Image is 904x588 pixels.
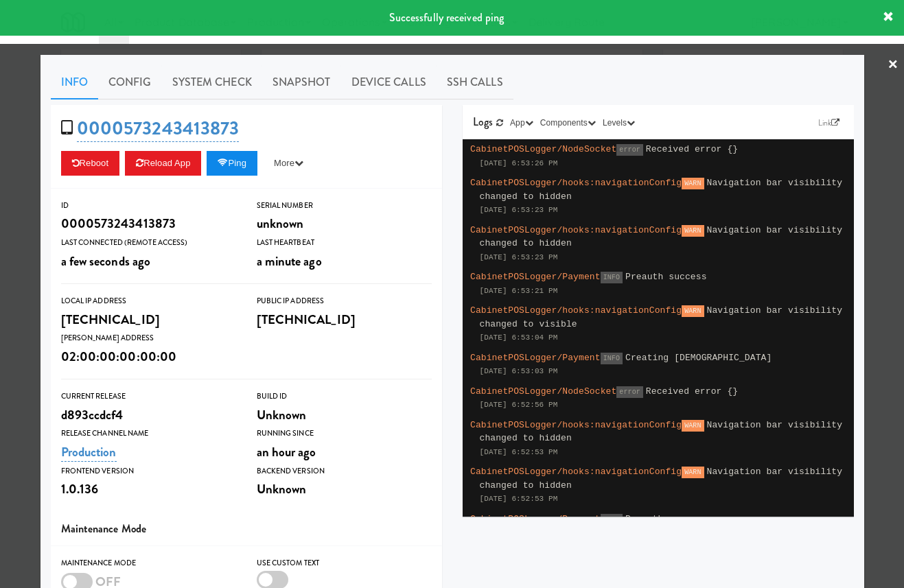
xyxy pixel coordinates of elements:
[257,252,322,270] span: a minute ago
[682,305,704,317] span: WARN
[480,333,558,342] span: [DATE] 6:53:04 PM
[480,448,558,456] span: [DATE] 6:52:53 PM
[61,236,236,250] div: Last Connected (Remote Access)
[470,225,682,235] span: CabinetPOSLogger/hooks:navigationConfig
[470,420,682,430] span: CabinetPOSLogger/hooks:navigationConfig
[625,353,772,363] span: Creating [DEMOGRAPHIC_DATA]
[207,151,257,176] button: Ping
[257,556,432,570] div: Use Custom Text
[480,495,558,503] span: [DATE] 6:52:53 PM
[601,514,623,526] span: INFO
[480,287,558,295] span: [DATE] 6:53:21 PM
[437,65,513,99] a: SSH Calls
[51,65,98,99] a: Info
[815,116,844,130] a: Link
[682,467,704,478] span: WARN
[616,386,643,398] span: error
[470,386,616,397] span: CabinetPOSLogger/NodeSocket
[470,178,682,188] span: CabinetPOSLogger/hooks:navigationConfig
[480,206,558,214] span: [DATE] 6:53:23 PM
[537,116,599,130] button: Components
[61,294,236,308] div: Local IP Address
[61,151,120,176] button: Reboot
[257,294,432,308] div: Public IP Address
[257,403,432,427] div: Unknown
[601,353,623,364] span: INFO
[257,478,432,501] div: Unknown
[77,115,240,142] a: 0000573243413873
[61,521,147,537] span: Maintenance Mode
[61,427,236,440] div: Release Channel Name
[257,443,316,461] span: an hour ago
[470,305,682,316] span: CabinetPOSLogger/hooks:navigationConfig
[98,65,162,99] a: Config
[125,151,201,176] button: Reload App
[470,467,682,477] span: CabinetPOSLogger/hooks:navigationConfig
[480,367,558,375] span: [DATE] 6:53:03 PM
[257,427,432,440] div: Running Since
[480,253,558,261] span: [DATE] 6:53:23 PM
[341,65,437,99] a: Device Calls
[257,390,432,403] div: Build Id
[682,225,704,237] span: WARN
[480,401,558,409] span: [DATE] 6:52:56 PM
[601,272,623,283] span: INFO
[263,151,314,176] button: More
[480,305,843,329] span: Navigation bar visibility changed to visible
[61,390,236,403] div: Current Release
[682,420,704,432] span: WARN
[61,308,236,331] div: [TECHNICAL_ID]
[646,144,738,154] span: Received error {}
[473,114,493,130] span: Logs
[470,272,601,282] span: CabinetPOSLogger/Payment
[61,212,236,235] div: 0000573243413873
[61,331,236,345] div: [PERSON_NAME] Address
[257,236,432,250] div: Last Heartbeat
[61,199,236,213] div: ID
[682,178,704,189] span: WARN
[599,116,638,130] button: Levels
[257,212,432,235] div: unknown
[61,403,236,427] div: d893ccdcf4
[625,514,707,524] span: Preauth success
[61,345,236,368] div: 02:00:00:00:00:00
[257,464,432,478] div: Backend Version
[389,10,505,25] span: Successfully received ping
[257,199,432,213] div: Serial Number
[61,464,236,478] div: Frontend Version
[61,443,117,462] a: Production
[616,144,643,156] span: error
[61,478,236,501] div: 1.0.136
[480,178,843,202] span: Navigation bar visibility changed to hidden
[470,144,616,154] span: CabinetPOSLogger/NodeSocket
[470,514,601,524] span: CabinetPOSLogger/Payment
[61,252,151,270] span: a few seconds ago
[625,272,707,282] span: Preauth success
[257,308,432,331] div: [TECHNICAL_ID]
[888,44,899,86] a: ×
[507,116,537,130] button: App
[162,65,262,99] a: System Check
[480,159,558,167] span: [DATE] 6:53:26 PM
[646,386,738,397] span: Received error {}
[262,65,341,99] a: Snapshot
[470,353,601,363] span: CabinetPOSLogger/Payment
[480,467,843,491] span: Navigation bar visibility changed to hidden
[61,556,236,570] div: Maintenance Mode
